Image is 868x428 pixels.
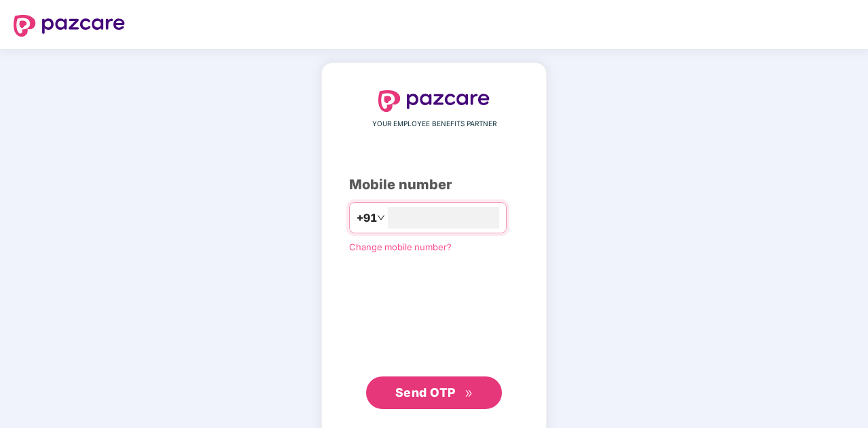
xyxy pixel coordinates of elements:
span: YOUR EMPLOYEE BENEFITS PARTNER [372,119,496,130]
button: Send OTPdouble-right [366,376,502,409]
span: double-right [465,389,473,398]
span: down [377,214,385,222]
span: +91 [357,210,377,227]
span: Send OTP [395,385,456,400]
img: logo [378,90,490,112]
img: logo [14,15,125,37]
a: Change mobile number? [349,241,452,252]
div: Mobile number [349,174,519,195]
